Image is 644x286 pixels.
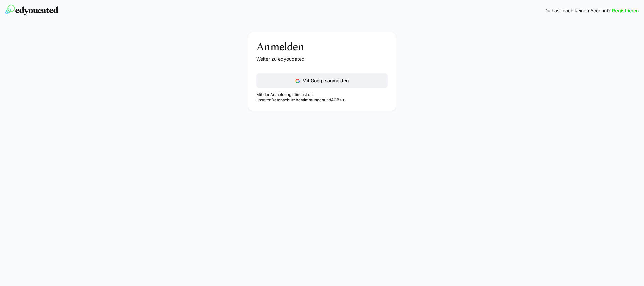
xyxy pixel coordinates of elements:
[256,56,388,62] p: Weiter zu edyoucated
[256,92,388,103] p: Mit der Anmeldung stimmst du unseren und zu.
[5,5,58,15] img: edyoucated
[612,7,639,14] a: Registrieren
[271,97,324,102] a: Datenschutzbestimmungen
[302,78,349,83] span: Mit Google anmelden
[331,97,339,102] a: AGB
[256,40,388,53] h3: Anmelden
[256,73,388,88] button: Mit Google anmelden
[544,7,611,14] span: Du hast noch keinen Account?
